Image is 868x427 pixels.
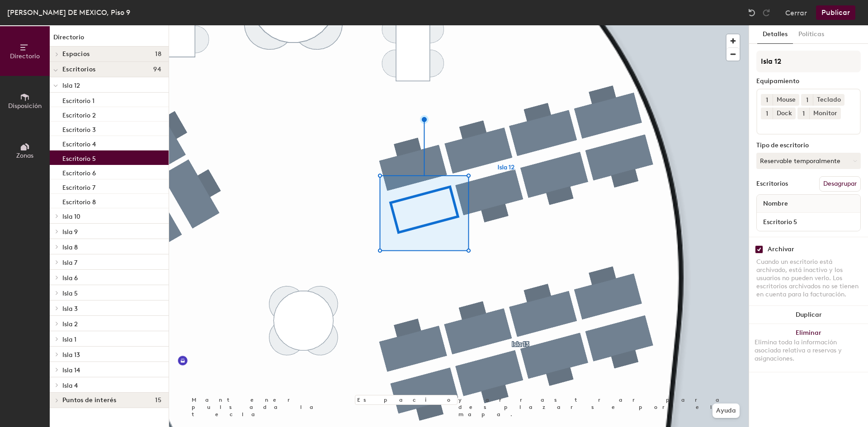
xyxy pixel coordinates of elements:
[756,153,861,169] button: Reservable temporalmente
[62,94,94,105] p: Escritorio 1
[749,324,868,372] button: EliminarElimina toda la información asociada relativa a reservas y asignaciones.
[756,180,788,188] div: Escritorios
[62,336,76,343] span: Isla 1
[62,213,80,221] span: Isla 10
[62,290,78,297] span: Isla 5
[785,5,807,20] button: Cerrar
[759,216,859,228] input: Escritorio sin nombre
[766,95,768,105] span: 1
[62,152,96,163] p: Escritorio 5
[62,138,96,148] p: Escritorio 4
[50,33,169,47] h1: Directorio
[155,397,161,404] span: 15
[62,167,96,177] p: Escritorio 6
[773,108,796,119] div: Dock
[62,305,78,313] span: Isla 3
[757,25,793,44] button: Detalles
[153,66,161,73] span: 94
[62,320,78,328] span: Isla 2
[712,404,740,418] button: Ayuda
[62,181,95,192] p: Escritorio 7
[62,259,77,267] span: Isla 7
[816,5,855,20] button: Publicar
[819,176,861,192] button: Desagrupar
[761,94,773,106] button: 1
[7,7,130,18] div: [PERSON_NAME] DE MEXICO, Piso 9
[761,108,773,119] button: 1
[801,94,813,106] button: 1
[756,258,861,299] div: Cuando un escritorio está archivado, está inactivo y los usuarios no pueden verlo. Los escritorio...
[797,108,809,119] button: 1
[8,102,42,110] span: Disposición
[755,338,863,363] div: Elimina toda la información asociada relativa a reservas y asignaciones.
[793,25,830,44] button: Políticas
[62,244,78,251] span: Isla 8
[756,78,861,85] div: Equipamiento
[759,196,793,212] span: Nombre
[802,109,805,118] span: 1
[806,95,808,105] span: 1
[766,109,768,118] span: 1
[749,306,868,324] button: Duplicar
[10,52,40,60] span: Directorio
[762,8,771,17] img: Redo
[756,142,861,149] div: Tipo de escritorio
[813,94,844,106] div: Teclado
[62,196,96,206] p: Escritorio 8
[773,94,799,106] div: Mouse
[809,108,841,119] div: Monitor
[768,246,794,253] div: Archivar
[62,228,78,236] span: Isla 9
[62,351,80,359] span: Isla 13
[16,152,33,160] span: Zonas
[62,397,117,404] span: Puntos de interés
[62,274,78,282] span: Isla 6
[62,366,80,374] span: Isla 14
[62,82,80,89] span: Isla 12
[747,8,756,17] img: Undo
[62,109,96,119] p: Escritorio 2
[62,51,90,58] span: Espacios
[62,66,95,73] span: Escritorios
[155,51,161,58] span: 18
[62,382,78,389] span: Isla 4
[62,123,96,134] p: Escritorio 3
